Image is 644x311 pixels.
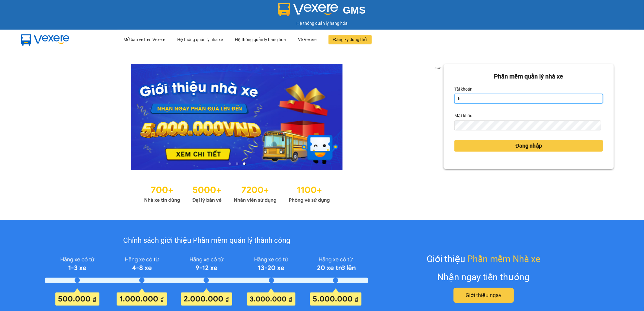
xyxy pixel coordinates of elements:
[45,254,368,306] img: policy-intruduce-detail.png
[144,182,330,205] img: Statistics.png
[454,84,473,94] label: Tài khoản
[278,3,338,16] img: logo 2
[298,30,316,49] div: Về Vexere
[30,64,39,170] button: previous slide / item
[427,252,540,266] div: Giới thiệu
[333,36,367,43] span: Đăng ký dùng thử
[229,162,231,165] li: slide item 1
[278,9,366,14] a: GMS
[454,120,601,130] input: Mật khẩu
[123,30,165,49] div: Mở bán vé trên Vexere
[343,5,366,16] span: GMS
[177,30,223,49] div: Hệ thống quản lý nhà xe
[45,235,368,246] div: Chính sách giới thiệu Phần mềm quản lý thành công
[454,140,603,152] button: Đăng nhập
[328,35,372,44] button: Đăng ký dùng thử
[454,94,603,104] input: Tài khoản
[467,252,540,266] span: Phần mềm Nhà xe
[466,291,501,300] span: Giới thiệu ngay
[236,162,238,165] li: slide item 2
[454,111,473,120] label: Mật khẩu
[437,270,530,284] div: Nhận ngay tiền thưởng
[453,288,514,303] button: Giới thiệu ngay
[433,64,444,72] p: 3 of 3
[15,30,75,50] img: mbUUG5Q.png
[2,20,642,27] div: Hệ thống quản lý hàng hóa
[235,30,286,49] div: Hệ thống quản lý hàng hoá
[454,72,603,81] div: Phần mềm quản lý nhà xe
[515,142,542,150] span: Đăng nhập
[243,162,245,165] li: slide item 3
[435,64,444,170] button: next slide / item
